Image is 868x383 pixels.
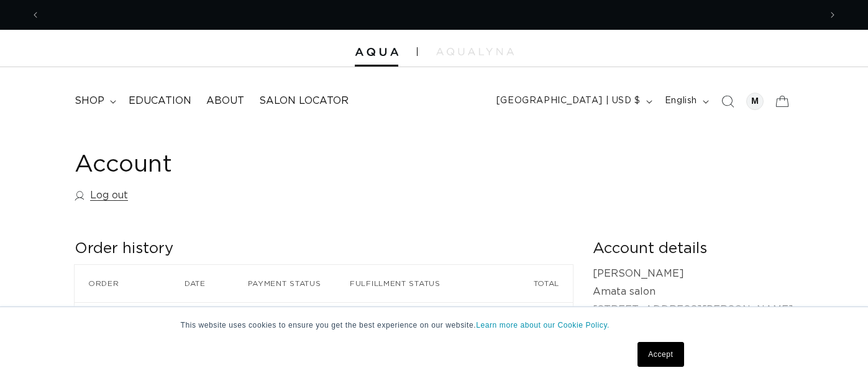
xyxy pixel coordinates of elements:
[436,48,514,55] img: aqualyna.com
[206,95,244,108] span: About
[199,87,252,115] a: About
[67,87,121,115] summary: shop
[22,3,49,27] button: Previous announcement
[714,88,741,115] summary: Search
[355,48,398,57] img: Aqua Hair Extensions
[75,265,185,302] th: Order
[75,150,793,180] h1: Account
[181,320,688,331] p: This website uses cookies to ensure you get the best experience on our website.
[496,95,641,108] span: [GEOGRAPHIC_DATA] | USD $
[252,87,356,115] a: Salon Locator
[75,239,573,259] h2: Order history
[472,265,573,302] th: Total
[476,321,610,330] a: Learn more about our Cookie Policy.
[593,265,793,354] p: [PERSON_NAME] Amata salon [STREET_ADDRESS][PERSON_NAME] [PERSON_NAME] MN 55374 [GEOGRAPHIC_DATA]
[657,90,714,113] button: English
[489,90,657,113] button: [GEOGRAPHIC_DATA] | USD $
[129,95,191,108] span: Education
[637,342,683,367] a: Accept
[248,265,350,302] th: Payment status
[259,95,349,108] span: Salon Locator
[121,87,199,115] a: Education
[185,265,248,302] th: Date
[819,3,846,27] button: Next announcement
[75,187,128,205] a: Log out
[593,239,793,259] h2: Account details
[350,265,472,302] th: Fulfillment status
[665,95,697,108] span: English
[75,95,104,108] span: shop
